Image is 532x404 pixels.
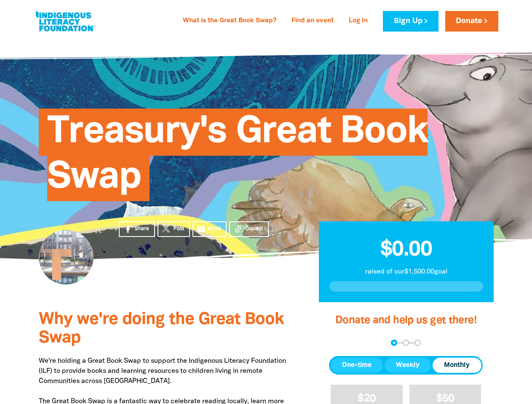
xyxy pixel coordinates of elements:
i: email [197,225,206,234]
span: Why we're doing the Great Book Swap [39,312,284,346]
a: Share [119,221,155,237]
button: One-time [331,358,383,373]
button: Monthly [433,358,481,373]
a: What is the Great Book Swap? [178,14,281,28]
span: Email [208,225,221,233]
span: Share [135,225,149,233]
button: Navigate to step 3 of 3 to enter your payment details [414,340,421,346]
span: Donate and help us get there! [335,316,477,325]
span: Treasury's Great Book Swap [47,115,428,201]
button: Copied! [229,221,269,237]
a: emailEmail [192,221,227,237]
button: Navigate to step 1 of 3 to enter your donation amount [391,340,397,346]
span: $20 [358,394,376,404]
span: Post [174,225,184,233]
span: Weekly [396,360,420,370]
p: raised of our $1,500.00 goal [329,267,483,277]
span: $50 [436,394,454,404]
button: Weekly [385,358,431,373]
div: Donation frequency [329,356,483,375]
span: Copied! [245,225,263,233]
a: Find an event [286,14,339,28]
span: $0.00 [380,240,432,260]
a: Sign Up [383,11,438,32]
a: Donate [445,11,498,32]
span: One-time [342,360,372,370]
a: Post [158,221,190,237]
a: Log In [344,14,373,28]
button: Navigate to step 2 of 3 to enter your details [403,340,409,346]
span: Monthly [444,360,470,370]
